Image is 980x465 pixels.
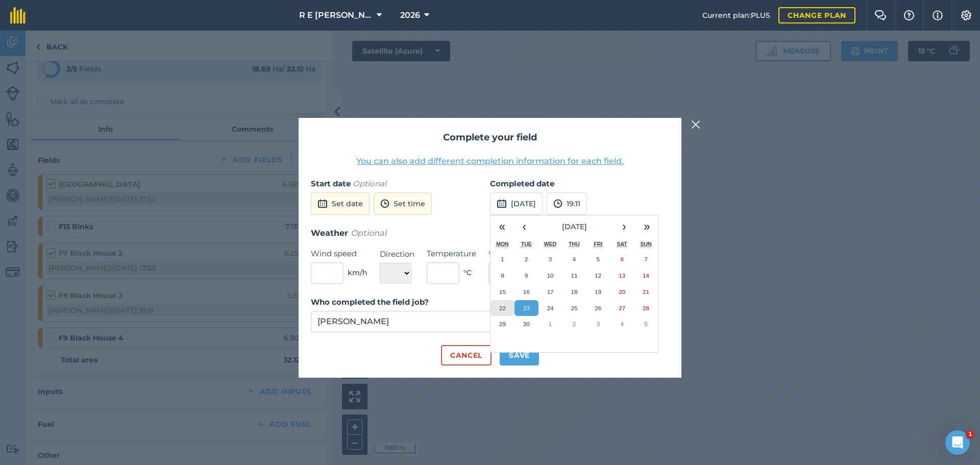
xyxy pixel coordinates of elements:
[538,267,562,284] button: 10 September 2025
[488,248,539,260] label: Weather
[544,241,557,247] abbr: Wednesday
[573,256,576,262] abbr: 4 September 2025
[562,300,586,316] button: 25 September 2025
[586,316,610,332] button: 3 October 2025
[513,215,535,238] button: ‹
[562,251,586,267] button: 4 September 2025
[538,284,562,300] button: 17 September 2025
[547,192,587,215] button: 19:11
[549,256,552,262] abbr: 3 September 2025
[311,297,429,307] strong: Who completed the field job?
[380,248,414,260] label: Direction
[499,321,506,327] abbr: 29 September 2025
[874,10,887,20] img: Two speech bubbles overlapping with the left bubble in the forefront
[317,198,328,210] img: svg+xml;base64,PD94bWwgdmVyc2lvbj0iMS4wIiBlbmNvZGluZz0idXRmLTgiPz4KPCEtLSBHZW5lcmF0b3I6IEFkb2JlIE...
[491,284,514,300] button: 15 September 2025
[644,256,647,262] abbr: 7 September 2025
[538,251,562,267] button: 3 September 2025
[571,305,577,311] abbr: 25 September 2025
[547,272,554,279] abbr: 10 September 2025
[523,321,530,327] abbr: 30 September 2025
[374,192,432,215] button: Set time
[501,272,504,279] abbr: 8 September 2025
[499,288,506,295] abbr: 15 September 2025
[634,251,658,267] button: 7 September 2025
[523,305,530,311] abbr: 23 September 2025
[491,267,514,284] button: 8 September 2025
[299,9,373,21] span: R E [PERSON_NAME]
[702,10,770,21] span: Current plan : PLUS
[491,251,514,267] button: 1 September 2025
[617,241,627,247] abbr: Saturday
[380,198,389,210] img: svg+xml;base64,PD94bWwgdmVyc2lvbj0iMS4wIiBlbmNvZGluZz0idXRmLTgiPz4KPCEtLSBHZW5lcmF0b3I6IEFkb2JlIE...
[597,321,600,327] abbr: 3 October 2025
[311,130,669,145] h2: Complete your field
[311,227,669,240] h3: Weather
[610,251,634,267] button: 6 September 2025
[427,248,476,260] label: Temperature
[586,284,610,300] button: 19 September 2025
[356,155,624,167] button: You can also add different completion information for each field.
[643,305,649,311] abbr: 28 September 2025
[960,10,972,20] img: A cog icon
[778,7,855,23] a: Change plan
[594,241,602,247] abbr: Friday
[514,316,538,332] button: 30 September 2025
[525,256,528,262] abbr: 2 September 2025
[610,284,634,300] button: 20 September 2025
[514,300,538,316] button: 23 September 2025
[490,179,554,188] strong: Completed date
[491,300,514,316] button: 22 September 2025
[569,241,580,247] abbr: Thursday
[441,345,492,365] button: Cancel
[634,316,658,332] button: 5 October 2025
[348,267,367,278] span: km/h
[500,345,539,365] button: Save
[521,241,532,247] abbr: Tuesday
[547,305,554,311] abbr: 24 September 2025
[562,222,587,231] span: [DATE]
[311,248,367,260] label: Wind speed
[691,118,700,131] img: svg+xml;base64,PHN2ZyB4bWxucz0iaHR0cDovL3d3dy53My5vcmcvMjAwMC9zdmciIHdpZHRoPSIyMiIgaGVpZ2h0PSIzMC...
[562,316,586,332] button: 2 October 2025
[945,430,970,455] iframe: Intercom live chat
[643,288,649,295] abbr: 21 September 2025
[496,241,509,247] abbr: Monday
[619,305,625,311] abbr: 27 September 2025
[535,215,613,238] button: [DATE]
[499,305,506,311] abbr: 22 September 2025
[351,228,386,238] em: Optional
[10,7,26,23] img: fieldmargin Logo
[538,316,562,332] button: 1 October 2025
[501,256,504,262] abbr: 1 September 2025
[311,179,351,188] strong: Start date
[353,179,386,188] em: Optional
[549,321,552,327] abbr: 1 October 2025
[634,267,658,284] button: 14 September 2025
[619,288,625,295] abbr: 20 September 2025
[538,300,562,316] button: 24 September 2025
[311,192,370,215] button: Set date
[966,430,974,438] span: 1
[613,215,635,238] button: ›
[620,321,623,327] abbr: 4 October 2025
[644,321,647,327] abbr: 5 October 2025
[497,198,507,210] img: svg+xml;base64,PD94bWwgdmVyc2lvbj0iMS4wIiBlbmNvZGluZz0idXRmLTgiPz4KPCEtLSBHZW5lcmF0b3I6IEFkb2JlIE...
[595,272,601,279] abbr: 12 September 2025
[562,267,586,284] button: 11 September 2025
[620,256,623,262] abbr: 6 September 2025
[490,192,543,215] button: [DATE]
[610,316,634,332] button: 4 October 2025
[903,10,915,20] img: A question mark icon
[634,300,658,316] button: 28 September 2025
[553,198,562,210] img: svg+xml;base64,PD94bWwgdmVyc2lvbj0iMS4wIiBlbmNvZGluZz0idXRmLTgiPz4KPCEtLSBHZW5lcmF0b3I6IEFkb2JlIE...
[463,267,472,278] span: ° C
[610,300,634,316] button: 27 September 2025
[400,9,420,21] span: 2026
[523,288,530,295] abbr: 16 September 2025
[514,284,538,300] button: 16 September 2025
[597,256,600,262] abbr: 5 September 2025
[573,321,576,327] abbr: 2 October 2025
[514,251,538,267] button: 2 September 2025
[933,9,943,21] img: svg+xml;base64,PHN2ZyB4bWxucz0iaHR0cDovL3d3dy53My5vcmcvMjAwMC9zdmciIHdpZHRoPSIxNyIgaGVpZ2h0PSIxNy...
